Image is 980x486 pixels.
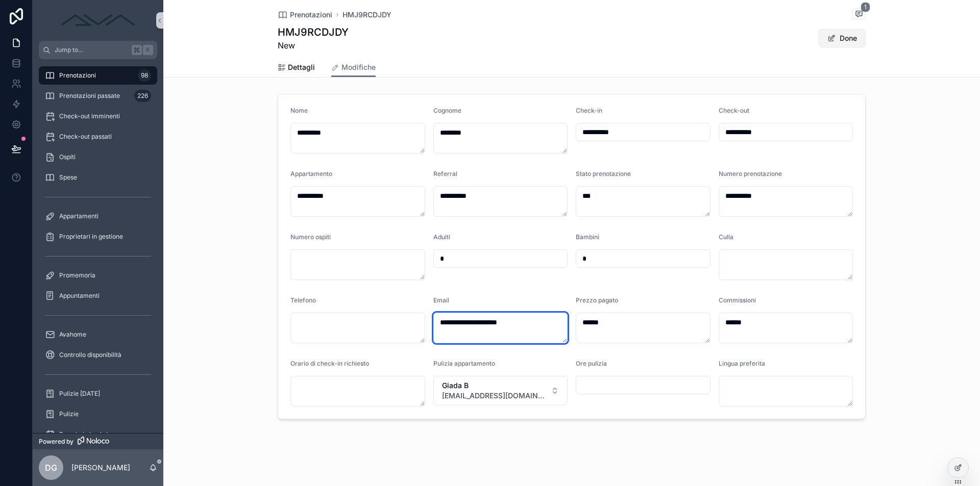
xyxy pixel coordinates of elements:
[59,330,86,339] span: Avahome
[39,287,157,305] a: Appuntamenti
[59,351,121,359] span: Controllo disponibilità
[59,153,76,161] span: Ospiti
[576,107,602,114] span: Check-in
[331,58,376,78] a: Modifiche
[144,46,152,54] span: K
[39,325,157,344] a: Avahome
[59,133,112,141] span: Check-out passati
[39,405,157,423] a: Pulizie
[433,107,461,114] span: Cognome
[57,12,139,29] img: App logo
[278,58,315,79] a: Dettagli
[433,376,568,405] button: Select Button
[278,10,332,20] a: Prenotazioni
[39,207,157,225] a: Appartamenti
[138,69,151,82] div: 98
[39,168,157,187] a: Spese
[39,385,157,403] a: Pulizie [DATE]
[59,92,120,100] span: Prenotazioni passate
[442,380,547,391] span: Giada B
[134,90,151,102] div: 226
[342,10,391,20] a: HMJ9RCDJDY
[576,233,599,241] span: Bambini
[59,292,100,300] span: Appuntamenti
[59,173,77,182] span: Spese
[39,66,157,85] a: Prenotazioni98
[290,360,369,367] span: Orario di check-in richiesto
[290,10,332,20] span: Prenotazioni
[45,462,57,474] span: DG
[719,170,782,177] span: Numero prenotazione
[59,390,100,398] span: Pulizie [DATE]
[433,233,450,241] span: Adulti
[341,62,376,72] span: Modifiche
[433,360,495,367] span: Pulizia appartamento
[576,296,618,304] span: Prezzo pagato
[576,360,607,367] span: Ore pulizia
[719,360,765,367] span: Lingua preferita
[719,296,756,304] span: Commissioni
[33,433,163,449] a: Powered by
[39,227,157,246] a: Proprietari in gestione
[719,107,749,114] span: Check-out
[39,148,157,166] a: Ospiti
[433,170,457,177] span: Referral
[819,29,866,47] button: Done
[59,212,99,220] span: Appartamenti
[59,410,79,418] span: Pulizie
[59,71,96,80] span: Prenotazioni
[278,25,349,39] h1: HMJ9RCDJDY
[442,391,547,401] span: [EMAIL_ADDRESS][DOMAIN_NAME]
[59,430,111,439] span: Prossimi check-in
[59,112,120,120] span: Check-out imminenti
[39,87,157,105] a: Prenotazioni passate226
[39,41,157,59] button: Jump to...K
[59,233,123,241] span: Proprietari in gestione
[288,62,315,72] span: Dettagli
[290,296,316,304] span: Telefono
[39,127,157,146] a: Check-out passati
[39,107,157,125] a: Check-out imminenti
[71,463,130,473] p: [PERSON_NAME]
[39,266,157,285] a: Promemoria
[433,296,449,304] span: Email
[55,46,128,54] span: Jump to...
[33,59,163,433] div: scrollable content
[576,170,631,177] span: Stato prenotazione
[290,233,331,241] span: Numero ospiti
[861,2,870,12] span: 1
[39,438,73,446] span: Powered by
[719,233,733,241] span: Culla
[39,425,157,444] a: Prossimi check-in
[39,346,157,364] a: Controllo disponibilità
[278,39,349,52] span: New
[290,107,308,114] span: Nome
[852,8,866,21] button: 1
[59,271,95,279] span: Promemoria
[290,170,332,177] span: Appartamento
